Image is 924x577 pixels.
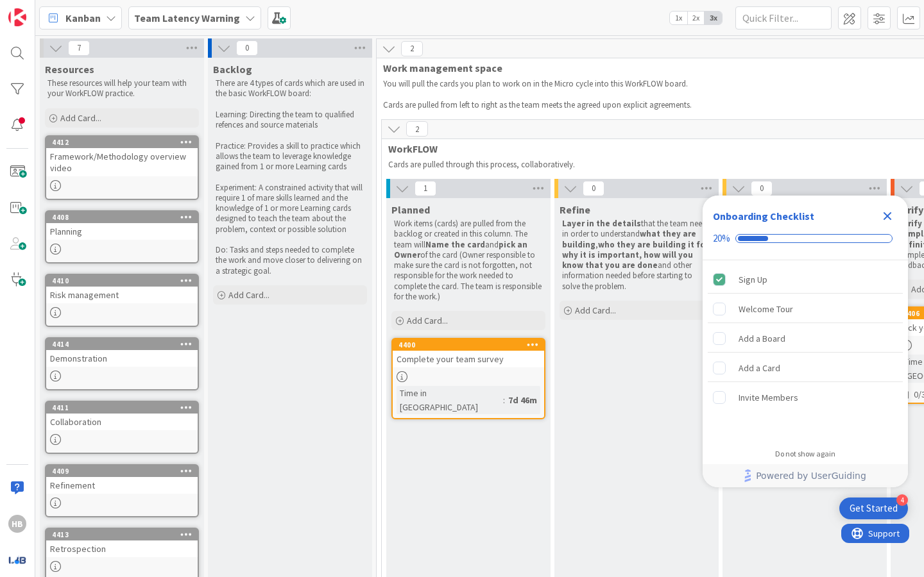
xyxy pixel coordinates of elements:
span: Kanban [65,10,101,26]
div: 4413 [46,529,198,540]
div: Welcome Tour [739,301,793,317]
div: 4414Demonstration [46,339,198,367]
div: Time in [GEOGRAPHIC_DATA] [397,386,503,414]
div: 4408 [46,212,198,223]
div: Refinement [46,477,198,494]
strong: what they are building [562,228,698,249]
strong: Layer in the details [562,218,641,229]
a: 4412Framework/Methodology overview video [45,135,199,200]
p: Practice: Provides a skill to practice which allows the team to leverage knowledge gained from 1 ... [216,141,364,172]
span: 0 [751,181,773,196]
input: Quick Filter... [735,6,832,29]
span: 0 [583,181,604,196]
div: Invite Members [739,390,798,405]
div: 4409 [52,467,198,476]
div: 4414 [52,340,198,349]
p: Do: Tasks and steps needed to complete the work and move closer to delivering on a strategic goal. [216,245,364,276]
div: 4414 [46,339,198,350]
a: Powered by UserGuiding [709,464,902,487]
a: 4411Collaboration [45,401,199,454]
div: Collaboration [46,414,198,430]
div: 4412 [46,137,198,148]
p: These resources will help your team with your WorkFLOW practice. [47,78,196,99]
span: 2 [401,41,423,56]
span: Verify [896,203,923,216]
div: Risk management [46,287,198,303]
span: Planned [391,203,430,216]
a: 4400Complete your team surveyTime in [GEOGRAPHIC_DATA]:7d 46m [391,338,545,419]
span: 7 [68,40,90,56]
div: 4412 [52,138,198,147]
div: 4413Retrospection [46,529,198,557]
span: 2x [687,12,705,24]
p: that the team needs in order to understand , and other information needed before starting to solv... [562,219,711,292]
div: Onboarding Checklist [713,208,814,224]
div: Invite Members is incomplete. [708,383,903,412]
a: 4408Planning [45,210,199,263]
b: Team Latency Warning [134,12,240,24]
div: HB [8,515,26,533]
a: 4414Demonstration [45,337,199,390]
img: Visit kanbanzone.com [8,8,26,26]
span: Resources [45,63,94,76]
div: 7d 46m [505,393,540,407]
span: 3x [705,12,722,24]
div: 4408 [52,213,198,222]
div: Footer [703,464,908,487]
span: 1 [415,181,436,196]
div: 4408Planning [46,212,198,240]
div: Open Get Started checklist, remaining modules: 4 [839,498,908,519]
strong: who they are building it for, why it is important, how will you know that you are done [562,239,712,271]
span: Support [27,2,58,17]
span: 1x [670,12,687,24]
div: Close Checklist [877,206,898,226]
div: Checklist items [703,260,908,440]
div: Sign Up [739,272,767,287]
div: Checklist progress: 20% [713,233,898,244]
div: Retrospection [46,540,198,557]
span: Refine [560,203,590,216]
p: There are 4 types of cards which are used in the basic WorkFLOW board: [216,78,364,99]
div: Do not show again [775,449,835,459]
div: Get Started [850,502,898,515]
span: Backlog [213,63,252,76]
div: 4400 [398,340,544,349]
span: Add Card... [575,305,616,316]
div: 4410Risk management [46,275,198,303]
a: 4410Risk management [45,274,199,327]
span: Add Card... [407,315,448,326]
div: Checklist Container [703,196,908,487]
div: 4411 [52,403,198,412]
div: 4410 [46,275,198,287]
span: Add Card... [228,289,269,301]
div: Add a Card is incomplete. [708,354,903,382]
div: 4409Refinement [46,465,198,494]
div: Add a Board [739,331,785,346]
div: Complete your team survey [393,351,544,367]
p: Learning: Directing the team to qualified refences and source materials [216,110,364,131]
div: 4413 [52,530,198,539]
div: 4 [896,494,908,506]
span: : [503,393,505,407]
div: Framework/Methodology overview video [46,148,198,176]
strong: Name the card [425,239,485,250]
div: Welcome Tour is incomplete. [708,295,903,323]
div: 4400Complete your team survey [393,339,544,367]
div: 4411Collaboration [46,402,198,430]
span: 0 [236,40,258,56]
div: 4410 [52,276,198,285]
div: 4411 [46,402,198,414]
div: 4412Framework/Methodology overview video [46,137,198,176]
p: Work items (cards) are pulled from the backlog or created in this column. The team will and of th... [394,219,543,302]
a: 4409Refinement [45,464,199,517]
span: Powered by UserGuiding [756,468,866,483]
strong: pick an Owner [394,239,529,260]
div: Sign Up is complete. [708,265,903,294]
div: Add a Card [739,360,780,376]
span: Add Card... [60,112,101,124]
div: Add a Board is incomplete. [708,324,903,353]
img: avatar [8,551,26,569]
div: 20% [713,233,730,244]
span: 2 [406,121,428,137]
div: Demonstration [46,350,198,367]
